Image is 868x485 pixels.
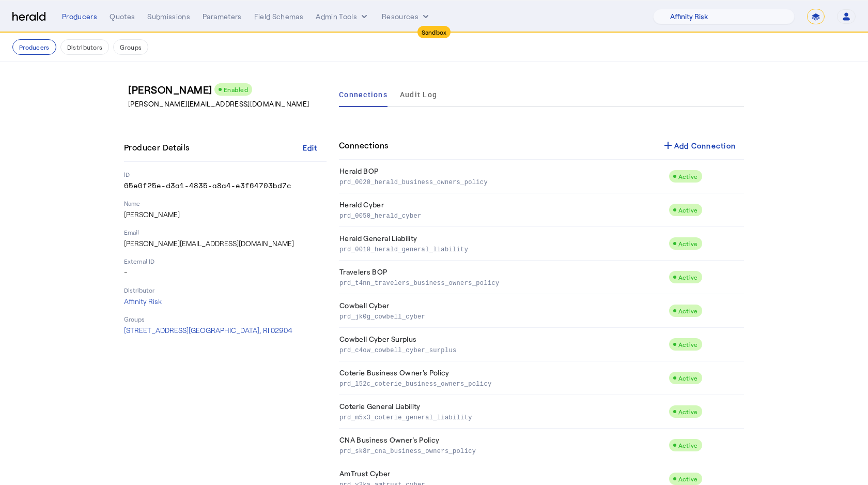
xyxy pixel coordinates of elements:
td: Coterie General Liability [339,395,669,429]
p: - [124,267,327,278]
span: Enabled [224,86,249,93]
span: [STREET_ADDRESS] [GEOGRAPHIC_DATA], RI 02904 [124,326,292,335]
div: Submissions [147,11,190,22]
p: ID [124,170,327,178]
div: Sandbox [417,26,451,38]
button: internal dropdown menu [316,11,369,22]
p: prd_0020_herald_business_owners_policy [339,176,664,187]
button: Edit [293,138,327,157]
td: Herald General Liability [339,227,669,261]
p: Name [124,199,327,207]
span: Active [678,274,698,281]
mat-icon: add [662,139,674,151]
p: prd_m5x3_coterie_general_liability [339,412,664,422]
td: Cowbell Cyber Surplus [339,328,669,361]
p: 65e0f25e-d3a1-4835-a8a4-e3f64703bd7c [124,180,327,191]
p: prd_c4ow_cowbell_cyber_surplus [339,344,664,355]
span: Active [678,341,698,348]
td: CNA Business Owner's Policy [339,429,669,462]
div: Quotes [110,11,135,22]
span: Active [678,408,698,415]
p: Distributor [124,286,327,294]
button: Producers [12,39,56,55]
h4: Connections [339,139,388,151]
div: Field Schemas [254,11,304,22]
a: Audit Log [400,82,437,107]
button: Resources dropdown menu [382,11,431,22]
span: Connections [339,91,388,98]
p: [PERSON_NAME][EMAIL_ADDRESS][DOMAIN_NAME] [124,238,327,249]
p: Groups [124,315,327,323]
p: prd_sk8r_cna_business_owners_policy [339,445,664,456]
p: External ID [124,257,327,265]
h4: Producer Details [124,141,193,154]
p: Email [124,228,327,236]
button: Groups [113,39,148,55]
td: Herald BOP [339,160,669,193]
td: Cowbell Cyber [339,294,669,328]
span: Active [678,206,698,214]
span: Active [678,442,698,449]
td: Travelers BOP [339,261,669,294]
p: prd_l52c_coterie_business_owners_policy [339,378,664,388]
span: Active [678,307,698,314]
div: Producers [62,11,97,22]
p: prd_0050_herald_cyber [339,210,664,220]
td: Coterie Business Owner's Policy [339,361,669,395]
p: [PERSON_NAME][EMAIL_ADDRESS][DOMAIN_NAME] [128,99,331,109]
span: Active [678,374,698,382]
button: Add Connection [654,136,745,155]
p: prd_jk0g_cowbell_cyber [339,311,664,321]
p: prd_t4nn_travelers_business_owners_policy [339,277,664,287]
span: Active [678,475,698,482]
div: Edit [303,142,318,153]
a: Connections [339,82,388,107]
div: Parameters [203,11,242,22]
p: Affinity Risk [124,296,327,307]
span: Active [678,240,698,247]
p: [PERSON_NAME] [124,209,327,220]
p: prd_0010_herald_general_liability [339,244,664,254]
img: Herald Logo [12,12,45,22]
h3: [PERSON_NAME] [128,82,331,97]
td: Herald Cyber [339,193,669,227]
button: Distributors [60,39,110,55]
span: Audit Log [400,91,437,98]
span: Active [678,173,698,180]
div: Add Connection [662,139,736,151]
